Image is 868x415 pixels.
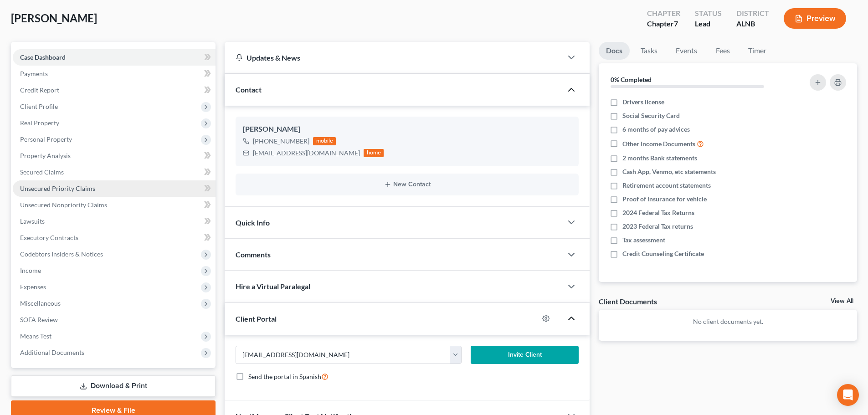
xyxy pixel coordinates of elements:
span: 2 months Bank statements [622,154,697,163]
div: Chapter [647,8,680,19]
p: No client documents yet. [606,317,850,326]
button: Preview [784,8,846,29]
a: Payments [13,66,216,82]
span: Income [20,266,41,274]
div: Chapter [647,19,680,29]
div: District [736,8,769,19]
span: Personal Property [20,135,72,143]
span: Property Analysis [20,152,71,159]
span: SOFA Review [20,316,58,323]
div: Status [695,8,722,19]
span: Social Security Card [622,111,680,120]
span: [PERSON_NAME] [11,11,97,25]
a: Events [668,42,704,60]
a: Secured Claims [13,164,216,180]
span: Miscellaneous [20,299,61,307]
a: Unsecured Nonpriority Claims [13,197,216,213]
input: Enter email [236,346,450,364]
span: Quick Info [236,218,270,227]
div: [EMAIL_ADDRESS][DOMAIN_NAME] [253,149,360,158]
div: ALNB [736,19,769,29]
a: Case Dashboard [13,49,216,66]
strong: 0% Completed [611,76,652,83]
div: Open Intercom Messenger [837,384,859,406]
span: Case Dashboard [20,53,66,61]
span: Real Property [20,119,59,127]
span: 7 [674,19,678,28]
span: Client Profile [20,102,58,110]
a: Executory Contracts [13,230,216,246]
a: Download & Print [11,375,216,397]
span: Unsecured Nonpriority Claims [20,201,107,209]
a: Docs [599,42,630,60]
div: [PERSON_NAME] [243,124,571,135]
span: Unsecured Priority Claims [20,184,95,192]
a: Lawsuits [13,213,216,230]
a: Credit Report [13,82,216,98]
a: Fees [708,42,737,60]
div: Updates & News [236,53,551,62]
span: Retirement account statements [622,181,711,190]
span: 2024 Federal Tax Returns [622,208,694,217]
a: View All [831,298,853,304]
span: 6 months of pay advices [622,125,690,134]
a: Property Analysis [13,148,216,164]
span: Proof of insurance for vehicle [622,195,707,204]
span: Send the portal in Spanish [248,373,321,380]
span: Drivers license [622,97,664,107]
a: Timer [741,42,774,60]
div: [PHONE_NUMBER] [253,137,309,146]
span: Cash App, Venmo, etc statements [622,167,716,176]
div: home [364,149,384,157]
span: 2023 Federal Tax returns [622,222,693,231]
span: Codebtors Insiders & Notices [20,250,103,258]
span: Other Income Documents [622,139,695,149]
span: Means Test [20,332,51,340]
span: Contact [236,85,262,94]
a: SOFA Review [13,312,216,328]
span: Payments [20,70,48,77]
span: Additional Documents [20,348,84,356]
button: New Contact [243,181,571,188]
button: Invite Client [471,346,579,364]
span: Secured Claims [20,168,64,176]
span: Client Portal [236,314,277,323]
div: Lead [695,19,722,29]
span: Executory Contracts [20,234,78,241]
div: mobile [313,137,336,145]
a: Unsecured Priority Claims [13,180,216,197]
div: Client Documents [599,297,657,306]
span: Tax assessment [622,236,665,245]
span: Comments [236,250,271,259]
a: Tasks [633,42,665,60]
span: Credit Counseling Certificate [622,249,704,258]
span: Expenses [20,283,46,291]
span: Lawsuits [20,217,45,225]
span: Credit Report [20,86,59,94]
span: Hire a Virtual Paralegal [236,282,310,291]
